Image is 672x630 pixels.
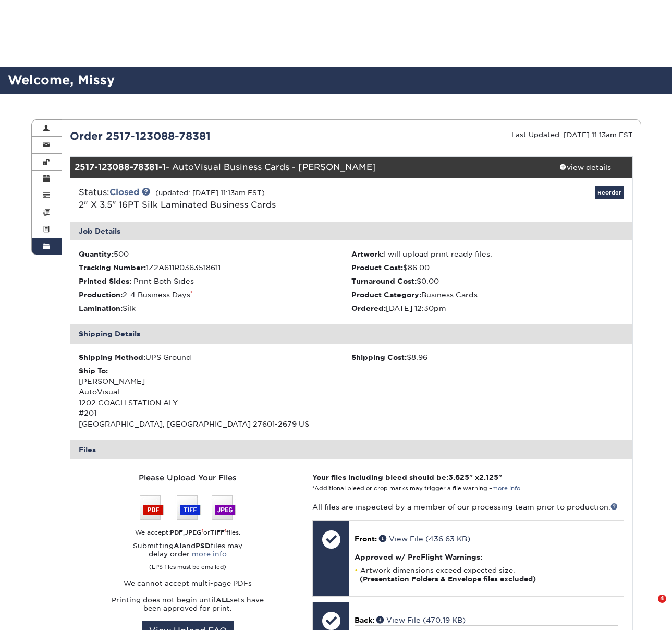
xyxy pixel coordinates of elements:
strong: AI [174,542,182,550]
div: [PERSON_NAME] AutoVisual 1202 COACH STATION ALY #201 [GEOGRAPHIC_DATA], [GEOGRAPHIC_DATA] 27601-2... [79,366,351,429]
sup: 1 [202,528,203,534]
span: 1Z2A611R0363518611. [146,263,223,272]
a: 2" X 3.5" 16PT Silk Laminated Business Cards [79,200,276,210]
div: Files [70,440,632,459]
strong: Tracking Number: [79,263,146,272]
strong: Quantity: [79,250,114,258]
strong: Production: [79,290,123,299]
strong: Product Category: [351,290,421,299]
li: I will upload print ready files. [351,249,624,259]
a: view details [539,157,632,178]
strong: ALL [216,596,230,604]
strong: Lamination: [79,304,123,312]
div: Status: [71,186,445,211]
a: more info [492,485,520,492]
a: View File (470.19 KB) [376,616,466,624]
li: Silk [79,303,351,313]
span: 4 [658,595,666,603]
strong: Artwork: [351,250,384,258]
a: Reorder [595,186,624,199]
div: - AutoVisual Business Cards - [PERSON_NAME] [70,157,539,178]
p: Printing does not begin until sets have been approved for print. [79,596,297,613]
div: Shipping Details [70,324,632,343]
small: (EPS files must be emailed) [149,559,226,571]
p: Submitting and files may delay order: [79,542,297,571]
div: $8.96 [351,352,624,362]
span: 3.625 [448,473,469,481]
div: Job Details [70,222,632,240]
small: *Additional bleed or crop marks may trigger a file warning – [312,485,520,492]
strong: Turnaround Cost: [351,277,417,285]
span: Front: [355,535,377,543]
div: We accept: , or files. [79,528,297,537]
a: View File (436.63 KB) [379,535,470,543]
li: [DATE] 12:30pm [351,303,624,313]
span: Print Both Sides [133,277,194,285]
strong: Product Cost: [351,263,403,272]
strong: Shipping Cost: [351,353,407,361]
div: Order 2517-123088-78381 [62,128,351,144]
div: view details [539,162,632,173]
li: Artwork dimensions exceed expected size. [355,566,618,584]
span: 2.125 [479,473,498,481]
strong: Printed Sides: [79,277,131,285]
strong: Ship To: [79,367,108,375]
li: $0.00 [351,276,624,286]
img: We accept: PSD, TIFF, or JPEG (JPG) [140,495,236,520]
a: Closed [109,187,139,197]
strong: Ordered: [351,304,386,312]
a: more info [192,550,227,558]
li: Business Cards [351,289,624,300]
strong: (Presentation Folders & Envelope files excluded) [360,575,536,583]
small: Last Updated: [DATE] 11:13am EST [511,131,633,139]
strong: Shipping Method: [79,353,145,361]
iframe: Intercom live chat [637,595,662,620]
li: $86.00 [351,262,624,273]
div: Please Upload Your Files [79,472,297,483]
li: 500 [79,249,351,259]
strong: JPEG [185,529,202,536]
strong: TIFF [210,529,225,536]
span: Back: [355,616,374,624]
li: 2-4 Business Days [79,289,351,300]
h4: Approved w/ PreFlight Warnings: [355,553,618,561]
strong: Your files including bleed should be: " x " [312,473,502,481]
strong: PSD [196,542,211,550]
strong: PDF [170,529,183,536]
p: We cannot accept multi-page PDFs [79,579,297,588]
sup: 1 [225,528,226,534]
strong: 2517-123088-78381-1 [75,162,166,172]
p: All files are inspected by a member of our processing team prior to production. [312,502,624,512]
div: UPS Ground [79,352,351,362]
small: (updated: [DATE] 11:13am EST) [155,189,265,197]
